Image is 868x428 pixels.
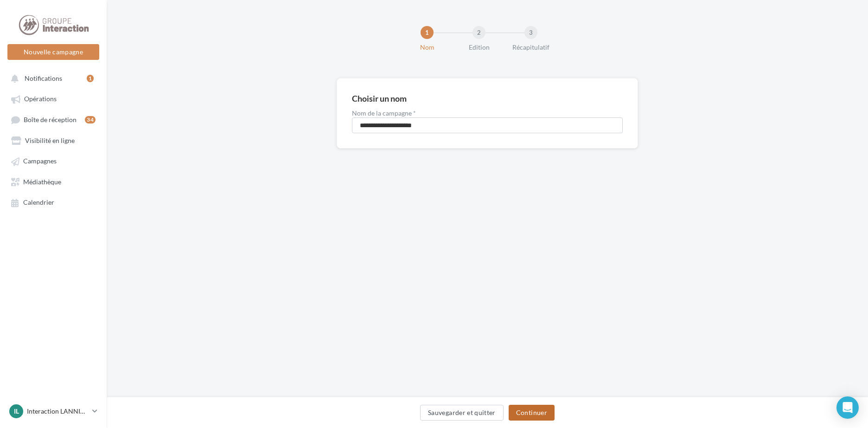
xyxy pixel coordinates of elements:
[23,178,61,186] span: Médiathèque
[472,26,485,39] div: 2
[524,26,537,39] div: 3
[352,110,623,117] label: Nom de la campagne *
[23,157,57,165] span: Campagnes
[6,111,101,128] a: Boîte de réception34
[25,136,75,144] span: Visibilité en ligne
[24,116,77,123] span: Boîte de réception
[352,94,407,103] div: Choisir un nom
[836,396,859,419] div: Open Intercom Messenger
[449,43,509,52] div: Edition
[509,405,555,421] button: Continuer
[6,70,97,86] button: Notifications 1
[421,26,434,39] div: 1
[7,44,99,60] button: Nouvelle campagne
[420,405,504,421] button: Sauvegarder et quitter
[397,43,457,52] div: Nom
[27,407,89,416] p: Interaction LANNION
[24,95,57,103] span: Opérations
[501,43,561,52] div: Récapitulatif
[6,173,101,190] a: Médiathèque
[6,152,101,169] a: Campagnes
[85,116,96,123] div: 34
[6,90,101,107] a: Opérations
[14,407,19,416] span: IL
[23,199,54,207] span: Calendrier
[7,402,99,420] a: IL Interaction LANNION
[6,194,101,210] a: Calendrier
[87,75,94,82] div: 1
[6,132,101,149] a: Visibilité en ligne
[25,74,62,82] span: Notifications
